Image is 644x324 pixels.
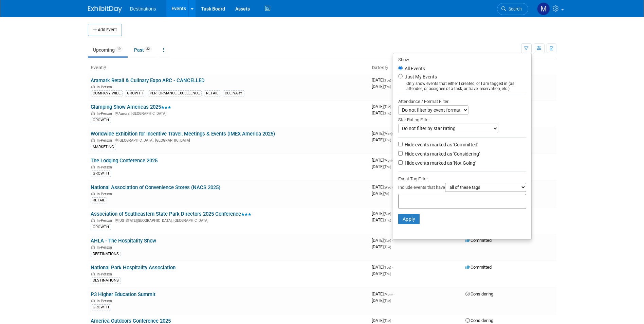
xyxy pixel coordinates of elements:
label: All Events [403,66,425,71]
label: Just My Events [403,73,437,80]
span: [DATE] [372,131,394,136]
div: PERFORMANCE EXCELLENCE [148,90,202,96]
a: Past32 [129,43,157,56]
div: [US_STATE][GEOGRAPHIC_DATA], [GEOGRAPHIC_DATA] [91,217,366,223]
img: In-Person Event [91,111,95,115]
div: MARKETING [91,144,116,150]
a: Worldwide Exhibition for Incentive Travel, Meetings & Events (IMEX America 2025) [91,131,275,137]
img: In-Person Event [91,218,95,222]
img: Melissa Schattenberg [537,2,550,15]
a: America Outdoors Conference 2025 [91,318,171,324]
span: [DATE] [372,164,391,169]
a: Upcoming19 [88,43,128,56]
span: Committed [465,238,492,243]
a: National Park Hospitality Association [91,265,176,271]
span: [DATE] [372,318,393,323]
span: [DATE] [372,211,393,216]
span: 19 [115,47,123,52]
div: Aurora, [GEOGRAPHIC_DATA] [91,110,366,116]
span: [DATE] [372,217,391,222]
div: Attendance / Format Filter: [398,97,526,105]
span: In-Person [97,218,114,223]
label: Hide events marked as 'Committed' [403,141,478,148]
span: [DATE] [372,298,391,303]
span: - [392,77,393,83]
span: In-Person [97,272,114,276]
div: GROWTH [125,90,145,96]
span: (Wed) [384,185,392,189]
span: - [392,211,393,216]
span: [DATE] [372,84,391,89]
img: In-Person Event [91,138,95,142]
div: Event Tag Filter: [398,175,526,183]
span: Considering [465,318,493,323]
div: GROWTH [91,304,111,310]
div: CULINARY [223,90,244,96]
span: In-Person [97,85,114,89]
a: National Association of Convenience Stores (NACS 2025) [91,184,220,191]
th: Dates [369,62,463,74]
div: RETAIL [204,90,220,96]
div: GROWTH [91,117,111,123]
a: Sort by Event Name [103,65,106,70]
div: Show: [398,55,526,64]
span: In-Person [97,245,114,250]
span: [DATE] [372,104,393,109]
span: (Tue) [384,319,391,323]
span: [DATE] [372,291,394,296]
img: In-Person Event [91,192,95,195]
span: (Mon) [384,159,392,162]
a: The Lodging Conference 2025 [91,158,158,164]
span: [DATE] [372,271,391,276]
span: [DATE] [372,77,393,83]
span: (Tue) [384,105,391,109]
span: (Tue) [384,78,391,82]
span: - [392,318,393,323]
span: In-Person [97,138,114,143]
span: In-Person [97,111,114,116]
span: Committed [465,265,492,270]
span: (Thu) [384,218,391,222]
span: (Sun) [384,239,391,242]
div: RETAIL [91,197,107,203]
div: [GEOGRAPHIC_DATA], [GEOGRAPHIC_DATA] [91,137,366,143]
a: Glamping Show Americas 2025 [91,104,171,110]
span: - [392,265,393,270]
img: ExhibitDay [88,6,122,13]
span: Destinations [130,6,156,12]
div: Only show events that either I created, or I am tagged in (as attendee, or assignee of a task, or... [398,81,526,91]
div: Star Rating Filter: [398,115,526,124]
div: GROWTH [91,224,111,230]
span: (Mon) [384,292,392,296]
span: In-Person [97,299,114,303]
a: P3 Higher Education Summit [91,291,155,298]
label: Hide events marked as 'Considering' [403,150,480,157]
span: (Tue) [384,266,391,269]
div: DESTINATIONS [91,277,121,284]
span: (Thu) [384,85,391,89]
button: Apply [398,214,420,224]
span: [DATE] [372,238,393,243]
button: Add Event [88,24,122,36]
span: (Thu) [384,165,391,169]
span: [DATE] [372,158,394,163]
span: (Thu) [384,272,391,276]
span: [DATE] [372,244,391,249]
span: [DATE] [372,184,394,190]
a: Association of Southeastern State Park Directors 2025 Conference [91,211,251,217]
div: DESTINATIONS [91,251,121,257]
span: (Fri) [384,192,389,196]
span: (Tue) [384,299,391,303]
span: In-Person [97,192,114,196]
span: Considering [465,291,493,296]
th: Event [88,62,369,74]
span: Search [506,6,522,12]
span: (Mon) [384,132,392,136]
div: COMPANY WIDE [91,90,123,96]
a: AHLA - The Hospitality Show [91,238,156,244]
div: GROWTH [91,170,111,177]
span: 32 [144,47,152,52]
a: Sort by Start Date [384,65,388,70]
img: In-Person Event [91,272,95,275]
a: Aramark Retail & Culinary Expo ARC - CANCELLED [91,77,205,84]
